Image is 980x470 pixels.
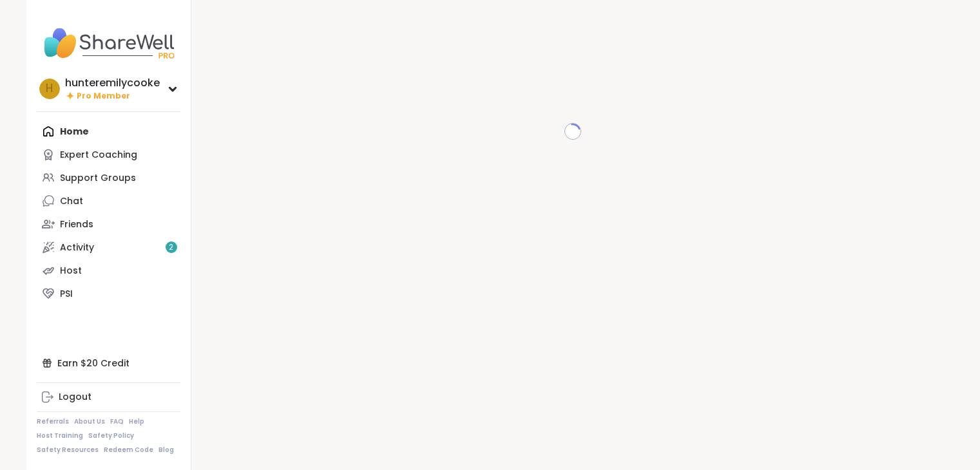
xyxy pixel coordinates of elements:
div: Host [60,265,82,277]
div: PSI [60,288,73,301]
div: Logout [59,391,91,404]
span: h [46,80,53,97]
a: Host Training [37,431,83,440]
a: Help [129,417,144,426]
img: ShareWell Nav Logo [37,21,180,66]
span: 2 [169,242,173,253]
div: Chat [60,195,83,208]
span: Pro Member [77,91,130,102]
a: Safety Resources [37,446,99,455]
div: Friends [60,218,93,231]
a: Logout [37,386,180,409]
a: FAQ [110,417,124,426]
a: Referrals [37,417,69,426]
div: Expert Coaching [60,149,137,162]
div: Activity [60,241,94,254]
div: Support Groups [60,172,136,185]
a: PSI [37,282,180,305]
a: Blog [159,446,174,455]
div: Earn $20 Credit [37,352,180,375]
a: Support Groups [37,166,180,189]
a: Redeem Code [104,446,153,455]
a: Activity2 [37,236,180,259]
div: hunteremilycooke [65,76,160,90]
a: Friends [37,212,180,236]
a: About Us [74,417,105,426]
a: Safety Policy [88,431,134,440]
a: Chat [37,189,180,212]
a: Host [37,259,180,282]
a: Expert Coaching [37,143,180,166]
